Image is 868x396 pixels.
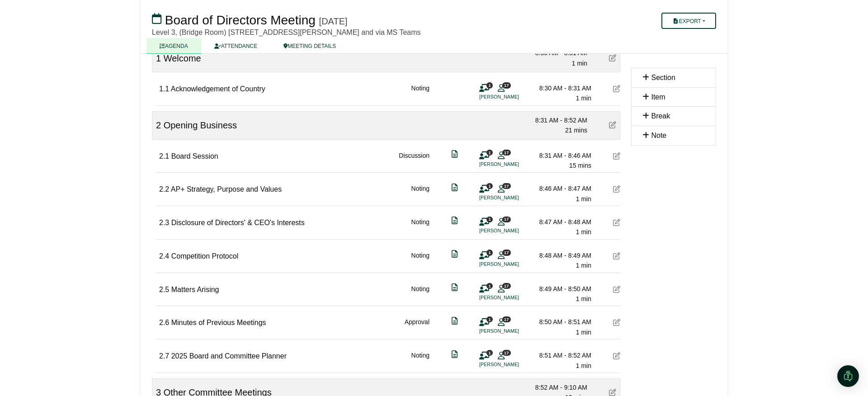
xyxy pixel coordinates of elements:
li: [PERSON_NAME] [479,361,547,368]
div: Noting [411,83,429,104]
div: 8:31 AM - 8:46 AM [528,151,591,160]
span: 1 min [576,362,591,369]
span: 2.4 [159,252,169,260]
div: 8:30 AM - 8:31 AM [528,83,591,93]
span: 1 [486,217,493,222]
span: 1 min [572,60,587,67]
span: 2.3 [159,219,169,226]
span: Board of Directors Meeting [165,13,316,27]
span: 1 [486,82,493,88]
span: 17 [502,217,511,222]
span: Acknowledgement of Country [171,85,265,93]
div: 8:31 AM - 8:52 AM [524,115,587,125]
span: 1 [486,150,493,156]
span: Disclosure of Directors' & CEO's Interests [171,219,305,226]
span: Minutes of Previous Meetings [171,319,266,326]
div: [DATE] [319,16,348,27]
span: Competition Protocol [171,252,239,260]
li: [PERSON_NAME] [479,227,547,235]
span: AP+ Strategy, Purpose and Values [171,185,282,193]
li: [PERSON_NAME] [479,327,547,335]
span: 17 [502,250,511,255]
span: 1 [486,316,493,322]
li: [PERSON_NAME] [479,260,547,268]
span: Welcome [164,53,201,63]
span: 2025 Board and Committee Planner [171,352,287,360]
span: Matters Arising [171,286,219,293]
span: 1 min [576,94,591,102]
div: 8:50 AM - 8:51 AM [528,317,591,327]
span: Break [651,112,670,120]
span: 21 mins [565,127,587,134]
li: [PERSON_NAME] [479,194,547,202]
span: 17 [502,283,511,289]
span: 1 [486,350,493,356]
li: [PERSON_NAME] [479,93,547,101]
span: 2.5 [159,286,169,293]
span: 1 min [576,228,591,236]
span: Note [651,132,666,139]
div: Noting [411,350,429,371]
span: 1 [486,183,493,189]
span: 1 [486,250,493,255]
span: 1 [486,283,493,289]
div: Noting [411,250,429,271]
span: 1 min [576,329,591,336]
div: 8:51 AM - 8:52 AM [528,350,591,360]
div: Discussion [399,151,429,171]
li: [PERSON_NAME] [479,294,547,302]
span: 1.1 [159,85,169,93]
div: Noting [411,217,429,237]
div: 8:46 AM - 8:47 AM [528,184,591,193]
span: 2.6 [159,319,169,326]
span: 2.7 [159,352,169,360]
span: Level 3, (Bridge Room) [STREET_ADDRESS][PERSON_NAME] and via MS Teams [152,28,421,36]
div: Noting [411,184,429,204]
span: 1 min [576,262,591,269]
button: Export [661,13,716,29]
a: MEETING DETAILS [270,38,349,54]
span: 17 [502,82,511,88]
span: Board Session [171,152,218,160]
div: Approval [405,317,429,337]
span: 15 mins [569,162,591,169]
span: Opening Business [164,120,237,130]
a: AGENDA [146,38,201,54]
span: 2 [156,120,161,130]
div: 8:49 AM - 8:50 AM [528,284,591,294]
span: 17 [502,183,511,189]
a: ATTENDANCE [201,38,270,54]
div: 8:52 AM - 9:10 AM [524,382,587,392]
span: 17 [502,150,511,156]
span: Item [651,93,665,101]
div: 8:47 AM - 8:48 AM [528,217,591,227]
span: 17 [502,350,511,356]
span: Section [651,74,675,81]
div: 8:48 AM - 8:49 AM [528,250,591,260]
span: 1 min [576,295,591,302]
div: Noting [411,284,429,304]
span: 1 [156,53,161,63]
span: 2.1 [159,152,169,160]
span: 17 [502,316,511,322]
li: [PERSON_NAME] [479,160,547,168]
div: Open Intercom Messenger [837,365,859,387]
span: 1 min [576,195,591,203]
span: 2.2 [159,185,169,193]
